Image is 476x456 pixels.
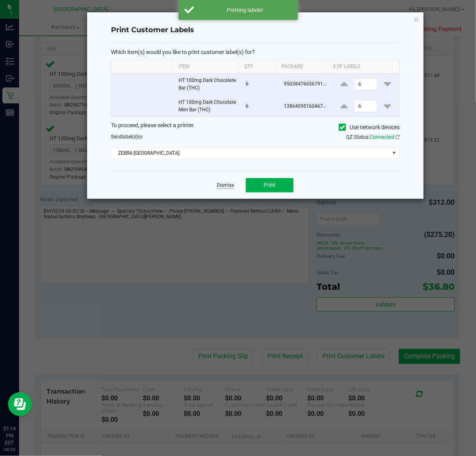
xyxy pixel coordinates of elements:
div: To proceed, please select a printer. [105,121,406,133]
p: Which item(s) would you like to print customer label(s) for? [111,49,400,56]
label: Use network devices [339,123,400,132]
span: Print [264,182,276,188]
button: Print [246,178,293,192]
td: 9503847665679123 [280,74,332,95]
td: 1386409516046750 [280,95,332,117]
span: Connected [370,134,394,140]
th: Item [172,60,238,74]
td: 6 [241,74,279,95]
span: ZEBRA-[GEOGRAPHIC_DATA] [111,147,389,159]
th: # of labels [326,60,392,74]
td: HT 100mg Dark Chocolate Mint Bar (THC) [174,95,241,117]
div: Printing labels! [198,6,292,14]
td: HT 100mg Dark Chocolate Bar (THC) [174,74,241,95]
span: Send to: [111,134,143,140]
iframe: Resource center [8,392,32,416]
th: Qty [238,60,275,74]
span: label(s) [122,134,138,140]
h4: Print Customer Labels [111,25,400,35]
span: QZ Status: [346,134,400,140]
a: Dismiss [217,182,234,189]
th: Package [275,60,327,74]
td: 6 [241,95,279,117]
